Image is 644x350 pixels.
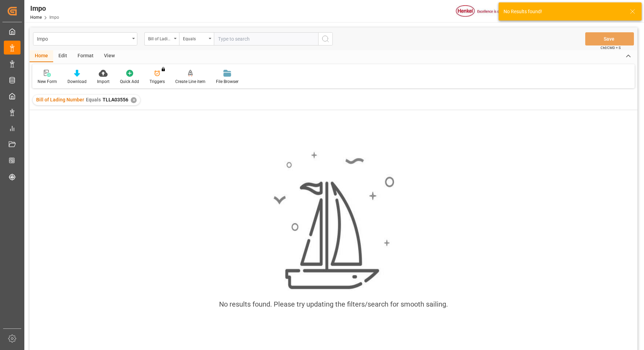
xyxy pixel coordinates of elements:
[456,5,514,17] img: Henkel%20logo.jpg_1689854090.jpg
[175,78,206,85] div: Create Line item
[216,78,239,85] div: File Browser
[214,32,318,45] input: Type to search
[86,97,101,102] span: Equals
[585,32,634,45] button: Save
[38,78,57,85] div: New Form
[504,8,623,15] div: No Results found!
[33,32,137,45] button: open menu
[144,32,179,45] button: open menu
[97,78,110,85] div: Import
[179,32,214,45] button: open menu
[183,34,207,42] div: Equals
[53,50,72,62] div: Edit
[219,299,448,309] div: No results found. Please try updating the filters/search for smooth sailing.
[36,97,84,102] span: Bill of Lading Number
[318,32,333,45] button: search button
[120,78,139,85] div: Quick Add
[30,3,59,14] div: Impo
[131,97,137,103] div: ✕
[72,50,99,62] div: Format
[273,151,394,291] img: smooth_sailing.jpeg
[30,50,53,62] div: Home
[103,97,128,102] span: TLLA03556
[37,34,130,43] div: Impo
[601,45,621,50] span: Ctrl/CMD + S
[148,34,172,42] div: Bill of Lading Number
[30,15,42,20] a: Home
[67,78,87,85] div: Download
[99,50,120,62] div: View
